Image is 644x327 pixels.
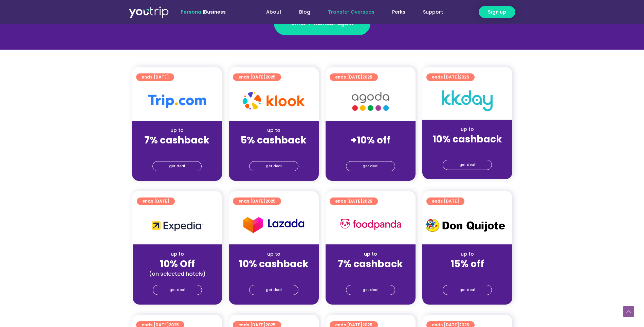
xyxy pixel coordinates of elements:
a: About [257,6,290,18]
a: get deal [153,285,202,295]
strong: 5% cashback [241,134,307,147]
span: 2025 [362,74,372,80]
span: get deal [169,161,185,171]
span: get deal [459,285,475,295]
strong: 7% cashback [338,257,403,271]
span: ends [DATE] [335,73,372,81]
a: Perks [383,6,414,18]
span: get deal [169,285,185,295]
a: Business [204,8,226,15]
span: get deal [363,285,379,295]
a: ends [DATE]2025 [233,197,281,205]
span: Personal [181,8,203,15]
a: ends [DATE]2025 [330,73,378,81]
span: Sign up [488,8,506,16]
a: Blog [290,6,319,18]
div: (for stays only) [234,270,313,277]
a: get deal [249,285,298,295]
a: ends [DATE] [136,73,174,81]
span: ends [DATE] [238,73,276,81]
span: 2025 [265,198,276,204]
a: Transfer Overseas [319,6,383,18]
strong: 7% cashback [144,134,209,147]
div: (for stays only) [331,270,410,277]
strong: +10% off [351,134,390,147]
div: up to [428,251,507,258]
span: get deal [266,285,282,295]
span: 2025 [265,74,276,80]
a: get deal [152,161,202,171]
div: up to [137,127,217,134]
span: 2025 [362,198,372,204]
a: get deal [443,285,492,295]
a: get deal [443,160,492,170]
div: (for stays only) [234,147,313,154]
span: ends [DATE] [335,197,372,205]
span: ends [DATE] [238,197,276,205]
a: get deal [249,161,298,171]
a: Sign up [479,6,515,18]
div: (for stays only) [428,270,507,277]
span: ends [DATE] [142,197,169,205]
div: (for stays only) [428,145,507,153]
div: (on selected hotels) [138,270,217,277]
a: ends [DATE]2025 [426,73,475,81]
strong: 10% Off [160,257,195,271]
div: up to [234,251,313,258]
div: up to [428,126,507,133]
strong: 15% off [450,257,484,271]
span: ends [DATE] [432,73,469,81]
a: get deal [346,285,395,295]
span: up to [364,127,377,134]
strong: 10% cashback [433,133,502,146]
div: up to [138,251,217,258]
span: get deal [266,161,282,171]
a: get deal [346,161,395,171]
a: ends [DATE]2025 [233,73,281,81]
nav: Menu [244,6,452,18]
div: (for stays only) [331,147,410,154]
div: up to [331,251,410,258]
span: | [181,8,226,15]
a: ends [DATE] [426,197,464,205]
a: ends [DATE] [137,197,175,205]
strong: 10% cashback [239,257,309,271]
div: up to [234,127,313,134]
div: (for stays only) [137,147,217,154]
span: get deal [459,160,475,170]
span: ends [DATE] [142,73,169,81]
span: 2025 [459,74,469,80]
span: ends [DATE] [432,197,459,205]
a: Support [414,6,452,18]
span: get deal [363,161,379,171]
a: ends [DATE]2025 [330,197,378,205]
